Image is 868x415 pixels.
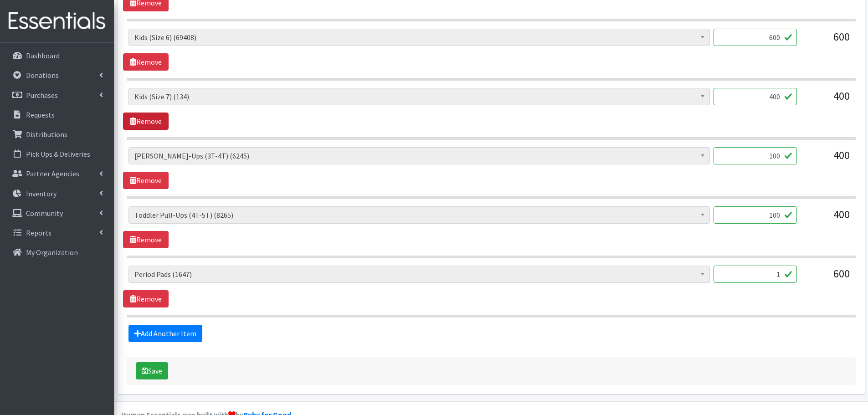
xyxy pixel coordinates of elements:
[4,145,110,163] a: Pick Ups & Deliveries
[4,164,110,183] a: Partner Agencies
[134,31,704,44] span: Kids (Size 6) (69408)
[128,29,710,46] span: Kids (Size 6) (69408)
[128,206,710,224] span: Toddler Pull-Ups (4T-5T) (8265)
[4,46,110,65] a: Dashboard
[26,71,59,80] p: Donations
[26,209,63,218] p: Community
[804,147,850,172] div: 400
[123,231,169,248] a: Remove
[128,266,710,283] span: Period Pads (1647)
[128,147,710,164] span: Toddler Pull-Ups (3T-4T) (6245)
[26,51,60,60] p: Dashboard
[4,184,110,203] a: Inventory
[804,266,850,290] div: 600
[4,106,110,124] a: Requests
[26,228,51,237] p: Reports
[4,204,110,222] a: Community
[4,224,110,242] a: Reports
[128,88,710,105] span: Kids (Size 7) (134)
[26,130,67,139] p: Distributions
[134,149,704,162] span: Toddler Pull-Ups (3T-4T) (6245)
[134,209,704,221] span: Toddler Pull-Ups (4T-5T) (8265)
[714,88,797,105] input: Quantity
[136,362,168,379] button: Save
[714,29,797,46] input: Quantity
[4,243,110,261] a: My Organization
[128,325,202,342] a: Add Another Item
[4,125,110,143] a: Distributions
[804,88,850,113] div: 400
[26,189,56,198] p: Inventory
[123,290,169,307] a: Remove
[134,90,704,103] span: Kids (Size 7) (134)
[714,266,797,283] input: Quantity
[26,169,79,178] p: Partner Agencies
[4,86,110,104] a: Purchases
[4,6,110,36] img: HumanEssentials
[26,248,78,257] p: My Organization
[804,206,850,231] div: 400
[26,91,58,100] p: Purchases
[26,110,55,119] p: Requests
[804,29,850,53] div: 600
[714,206,797,224] input: Quantity
[123,113,169,130] a: Remove
[123,53,169,71] a: Remove
[714,147,797,164] input: Quantity
[134,268,704,281] span: Period Pads (1647)
[26,149,90,159] p: Pick Ups & Deliveries
[4,66,110,84] a: Donations
[123,172,169,189] a: Remove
